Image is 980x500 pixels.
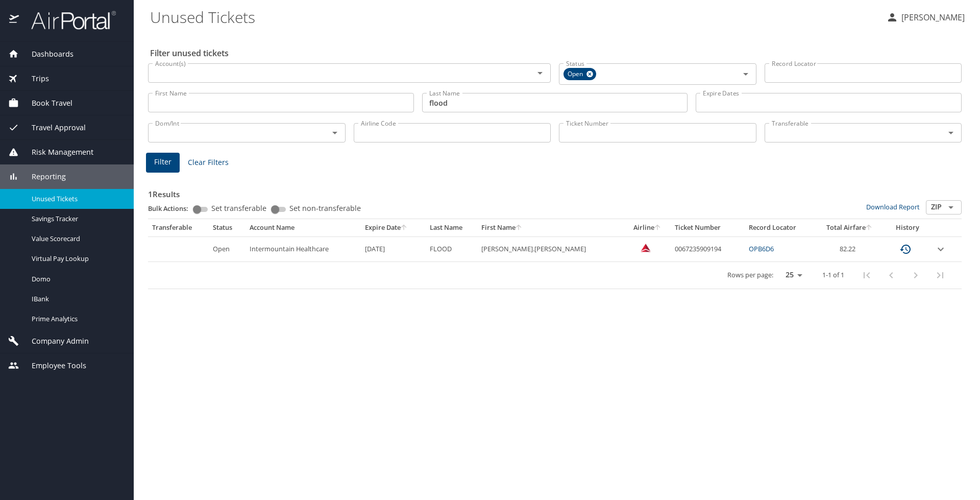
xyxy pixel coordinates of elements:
[19,98,72,109] span: Book Travel
[745,219,815,236] th: Record Locator
[154,156,171,169] span: Filter
[9,10,20,30] img: icon-airportal.png
[477,236,625,261] td: [PERSON_NAME].[PERSON_NAME]
[19,171,66,182] span: Reporting
[477,219,625,236] th: First Name
[211,205,266,212] span: Set transferable
[19,360,86,371] span: Employee Tools
[148,182,962,200] h3: 1 Results
[150,1,878,33] h1: Unused Tickets
[32,314,121,324] span: Prime Analytics
[148,219,962,289] table: custom pagination table
[361,236,425,261] td: [DATE]
[426,219,477,236] th: Last Name
[246,236,361,261] td: Intermountain Healthcare
[152,223,205,232] div: Transferable
[146,153,180,173] button: Filter
[516,225,523,231] button: sort
[188,156,229,169] span: Clear Filters
[533,66,547,80] button: Open
[19,122,86,133] span: Travel Approval
[866,202,920,211] a: Download Report
[815,219,884,236] th: Total Airfare
[19,147,93,158] span: Risk Management
[777,268,806,283] select: rows per page
[882,8,969,27] button: [PERSON_NAME]
[749,244,774,253] a: OPB6D6
[19,73,49,84] span: Trips
[148,204,197,213] p: Bulk Actions:
[426,236,477,261] td: FLOOD
[671,219,745,236] th: Ticket Number
[32,234,121,244] span: Value Scorecard
[328,126,342,140] button: Open
[184,153,233,172] button: Clear Filters
[209,219,246,236] th: Status
[150,45,964,61] h2: Filter unused tickets
[32,274,121,284] span: Domo
[32,294,121,304] span: IBank
[20,10,116,30] img: airportal-logo.png
[944,200,958,215] button: Open
[32,254,121,264] span: Virtual Pay Lookup
[19,336,89,347] span: Company Admin
[727,272,773,278] p: Rows per page:
[815,236,884,261] td: 82.22
[822,272,844,278] p: 1-1 of 1
[654,225,661,231] button: sort
[401,225,408,231] button: sort
[625,219,671,236] th: Airline
[209,236,246,261] td: Open
[898,11,965,23] p: [PERSON_NAME]
[641,243,651,253] img: Delta Airlines
[32,214,121,224] span: Savings Tracker
[935,243,947,255] button: expand row
[563,68,596,80] div: Open
[361,219,425,236] th: Expire Date
[289,205,361,212] span: Set non-transferable
[944,126,958,140] button: Open
[246,219,361,236] th: Account Name
[671,236,745,261] td: 0067235909194
[32,194,121,204] span: Unused Tickets
[563,69,589,80] span: Open
[19,49,73,60] span: Dashboards
[884,219,930,236] th: History
[866,225,873,231] button: sort
[739,67,753,81] button: Open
